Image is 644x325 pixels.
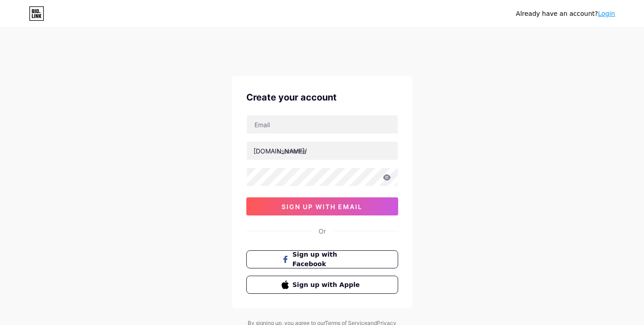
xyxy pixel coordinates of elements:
button: Sign up with Facebook [246,250,398,268]
span: Sign up with Facebook [292,250,362,269]
span: Sign up with Apple [292,280,362,290]
span: sign up with email [282,203,362,210]
div: Create your account [246,91,398,104]
input: username [247,142,398,160]
div: Or [319,226,326,236]
div: Already have an account? [516,9,615,19]
button: Sign up with Apple [246,276,398,294]
div: [DOMAIN_NAME]/ [254,146,307,156]
a: Login [598,10,615,17]
button: sign up with email [246,197,398,215]
input: Email [247,115,398,134]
